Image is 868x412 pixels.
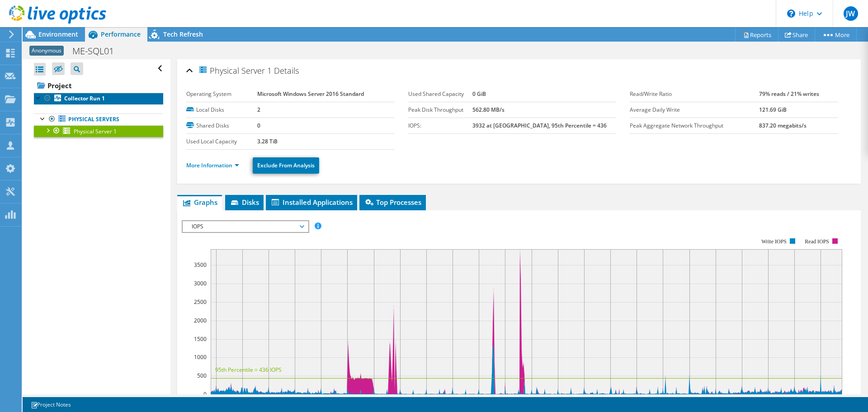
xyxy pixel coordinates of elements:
[735,28,778,42] a: Reports
[472,122,607,129] b: 3932 at [GEOGRAPHIC_DATA], 95th Percentile = 436
[194,298,207,306] text: 2500
[29,46,64,56] span: Anonymous
[257,106,260,114] b: 2
[101,30,141,38] span: Performance
[759,90,819,98] b: 79% reads / 21% writes
[24,399,77,410] a: Project Notes
[364,198,421,207] span: Top Processes
[630,90,759,99] label: Read/Write Ratio
[186,105,257,114] label: Local Disks
[630,121,759,130] label: Peak Aggregate Network Throughput
[844,6,858,21] span: JW
[257,122,260,129] b: 0
[64,95,105,102] b: Collector Run 1
[34,125,163,137] a: Physical Server 1
[197,372,207,379] text: 500
[805,238,830,245] text: Read IOPS
[194,279,207,287] text: 3000
[759,106,787,114] b: 121.69 GiB
[194,335,207,343] text: 1500
[274,65,299,76] span: Details
[194,353,207,361] text: 1000
[68,46,128,56] h1: ME-SQL01
[34,93,163,104] a: Collector Run 1
[186,121,257,130] label: Shared Disks
[630,105,759,114] label: Average Daily Write
[230,198,259,207] span: Disks
[472,106,505,114] b: 562.80 MB/s
[203,390,207,398] text: 0
[194,261,207,269] text: 3500
[198,65,272,76] span: Physical Server 1
[257,137,278,145] b: 3.28 TiB
[34,114,163,125] a: Physical Servers
[186,90,257,99] label: Operating System
[186,137,257,146] label: Used Local Capacity
[408,121,472,130] label: IOPS:
[815,28,857,42] a: More
[761,238,787,245] text: Write IOPS
[408,90,472,99] label: Used Shared Capacity
[186,161,239,169] a: More Information
[74,128,117,135] span: Physical Server 1
[257,90,364,98] b: Microsoft Windows Server 2016 Standard
[182,198,217,207] span: Graphs
[163,30,203,38] span: Tech Refresh
[270,198,353,207] span: Installed Applications
[194,317,207,324] text: 2000
[472,90,486,98] b: 0 GiB
[778,28,815,42] a: Share
[787,9,795,18] svg: \n
[253,157,319,174] a: Exclude From Analysis
[187,221,303,232] span: IOPS
[215,366,282,374] text: 95th Percentile = 436 IOPS
[38,30,78,38] span: Environment
[759,122,807,129] b: 837.20 megabits/s
[408,105,472,114] label: Peak Disk Throughput
[34,78,163,93] a: Project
